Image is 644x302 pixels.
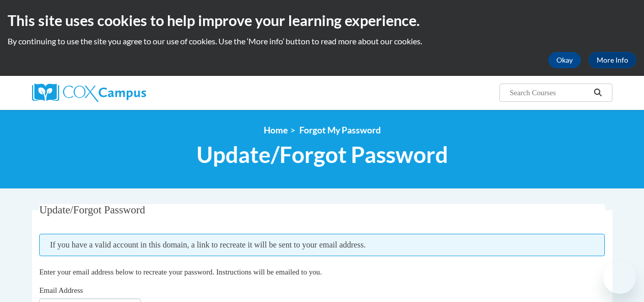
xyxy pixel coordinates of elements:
a: More Info [589,52,636,68]
iframe: Button to launch messaging window [603,261,636,294]
span: Forgot My Password [299,125,381,135]
h2: This site uses cookies to help improve your learning experience. [8,10,636,31]
span: Update/Forgot Password [197,141,448,168]
span: If you have a valid account in this domain, a link to recreate it will be sent to your email addr... [39,234,605,256]
button: Search [590,87,605,99]
input: Search Courses [509,87,590,99]
span: Enter your email address below to recreate your password. Instructions will be emailed to you. [39,268,322,276]
a: Home [264,125,288,135]
span: Email Address [39,286,83,294]
span: Update/Forgot Password [39,204,145,216]
img: Cox Campus [32,84,146,102]
button: Okay [548,52,581,68]
p: By continuing to use the site you agree to our use of cookies. Use the ‘More info’ button to read... [8,36,636,47]
a: Cox Campus [32,84,215,102]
